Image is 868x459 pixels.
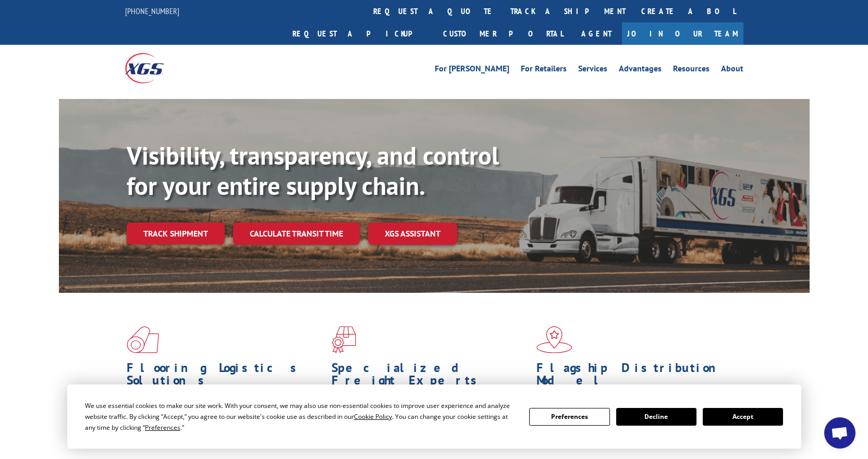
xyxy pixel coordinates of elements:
[332,326,356,353] img: xgs-icon-focused-on-flooring-red
[127,139,499,202] b: Visibility, transparency, and control for your entire supply chain.
[285,22,435,45] a: Request a pickup
[125,6,179,16] a: [PHONE_NUMBER]
[521,65,567,76] a: For Retailers
[578,65,607,76] a: Services
[824,417,855,449] div: Open chat
[619,65,662,76] a: Advantages
[354,412,392,421] span: Cookie Policy
[233,222,360,245] a: Calculate transit time
[616,408,696,426] button: Decline
[127,222,225,244] a: Track shipment
[332,439,461,451] a: Learn More >
[67,384,801,449] div: Cookie Consent Prompt
[703,408,783,426] button: Accept
[622,22,743,45] a: Join Our Team
[85,400,517,433] div: We use essential cookies to make our site work. With your consent, we may also use non-essential ...
[127,362,324,392] h1: Flooring Logistics Solutions
[721,65,743,76] a: About
[368,222,457,245] a: XGS ASSISTANT
[536,326,572,353] img: xgs-icon-flagship-distribution-model-red
[435,65,509,76] a: For [PERSON_NAME]
[332,362,529,392] h1: Specialized Freight Experts
[145,423,180,432] span: Preferences
[673,65,710,76] a: Resources
[536,362,733,392] h1: Flagship Distribution Model
[571,22,622,45] a: Agent
[529,408,609,426] button: Preferences
[127,439,256,451] a: Learn More >
[435,22,571,45] a: Customer Portal
[127,326,159,353] img: xgs-icon-total-supply-chain-intelligence-red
